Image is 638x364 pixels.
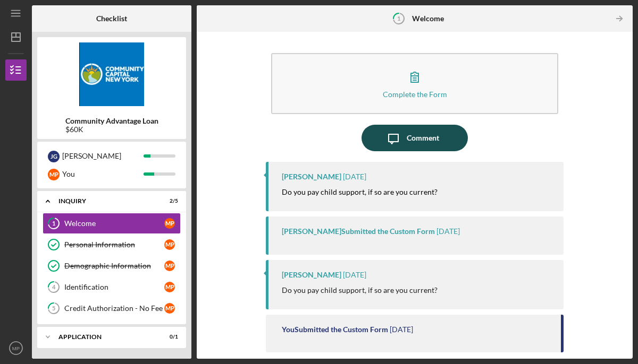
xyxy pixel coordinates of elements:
button: Comment [362,125,468,151]
div: Comment [407,125,439,151]
div: M P [164,261,175,271]
b: Community Advantage Loan [65,117,158,125]
div: M P [164,218,175,229]
div: Welcome [64,219,164,228]
div: You [62,165,144,183]
div: Complete the Form [383,90,447,98]
div: 2 / 5 [159,198,178,204]
a: 1WelcomeMP [43,213,181,234]
div: M P [164,282,175,292]
div: M P [164,239,175,250]
div: M P [164,303,175,314]
div: You Submitted the Custom Form [282,325,388,334]
tspan: 1 [52,220,55,227]
b: Welcome [412,14,444,23]
a: 5Credit Authorization - No FeeMP [43,298,181,319]
tspan: 4 [52,284,56,291]
time: 2025-09-13 16:49 [343,172,366,181]
p: Do you pay child support, if so are you current? [282,284,438,296]
a: 4IdentificationMP [43,276,181,298]
button: MP [5,337,27,359]
div: [PERSON_NAME] [282,172,341,181]
div: J G [48,151,60,162]
div: Identification [64,283,164,291]
div: Personal Information [64,240,164,249]
time: 2025-09-09 17:06 [343,271,366,279]
div: Application [58,334,152,340]
img: Product logo [37,42,186,106]
div: Inquiry [58,198,152,204]
div: [PERSON_NAME] [62,147,144,165]
tspan: 1 [397,15,400,22]
mark: Do you pay child support, if so are you current? [282,187,438,196]
time: 2025-09-09 17:06 [436,227,460,236]
text: MP [12,345,20,351]
b: Checklist [96,14,127,23]
tspan: 5 [52,305,55,312]
div: M P [48,169,60,180]
div: Credit Authorization - No Fee [64,304,164,313]
div: $60K [65,125,158,134]
button: Complete the Form [271,53,558,114]
a: Personal InformationMP [43,234,181,255]
div: Demographic Information [64,262,164,270]
div: [PERSON_NAME] [282,271,341,279]
div: [PERSON_NAME] Submitted the Custom Form [282,227,435,236]
time: 2025-09-08 15:11 [390,325,413,334]
div: 0 / 1 [159,334,178,340]
a: Demographic InformationMP [43,255,181,276]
